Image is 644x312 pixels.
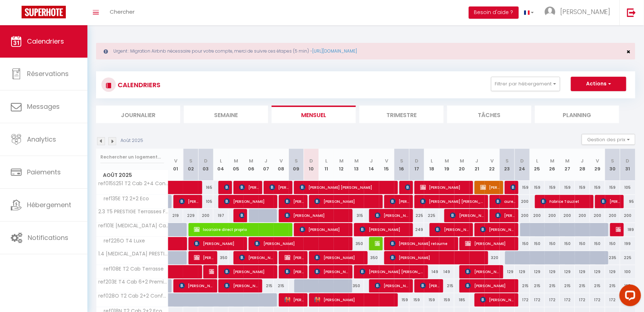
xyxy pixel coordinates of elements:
[349,237,364,250] div: 350
[515,293,530,307] div: 172
[269,180,290,194] span: [PERSON_NAME]
[620,181,635,194] div: 105
[239,180,259,194] span: [PERSON_NAME]
[97,237,147,245] span: ref226O T4 Luxe
[110,8,135,15] span: Chercher
[620,251,635,264] div: 225
[476,157,479,164] abbr: J
[480,223,516,236] span: [PERSON_NAME] BUGEAT
[280,157,283,164] abbr: V
[420,279,440,293] span: [PERSON_NAME] [PERSON_NAME]
[480,293,516,307] span: [PERSON_NAME]
[289,149,304,181] th: 09
[590,181,605,194] div: 159
[325,157,327,164] abbr: L
[409,149,425,181] th: 17
[168,209,183,222] div: 219
[605,251,620,264] div: 235
[121,137,143,144] p: Août 2025
[590,279,605,293] div: 215
[485,251,500,264] div: 320
[259,279,274,293] div: 215
[616,223,621,236] span: [PERSON_NAME]
[375,279,410,293] span: [PERSON_NAME]
[627,49,631,55] button: Close
[515,195,530,208] div: 200
[605,209,620,222] div: 200
[274,279,289,293] div: 215
[194,251,214,264] span: [PERSON_NAME]
[420,195,486,208] span: [PERSON_NAME] [PERSON_NAME]
[285,209,350,222] span: [PERSON_NAME]
[27,69,69,78] span: Réservations
[198,149,213,181] th: 03
[97,181,169,186] span: ref015S251 T2 Cab 2+4 Confort
[314,251,365,264] span: [PERSON_NAME]
[239,251,275,264] span: [PERSON_NAME]
[515,181,530,194] div: 159
[511,180,516,194] span: [PERSON_NAME]
[349,149,364,181] th: 13
[582,134,635,145] button: Gestion des prix
[575,209,590,222] div: 200
[575,237,590,250] div: 150
[375,209,410,222] span: [PERSON_NAME]
[364,149,379,181] th: 14
[601,195,621,208] span: [PERSON_NAME]
[339,157,344,164] abbr: M
[545,149,560,181] th: 26
[194,223,290,236] span: locataire direct proprio
[495,209,516,222] span: [PERSON_NAME]
[97,209,169,214] span: 2.3 T5 PRESTIGE Terrasses Fleuries
[97,293,169,299] span: ref028O T2 Cab 2+2 Confort
[359,106,444,123] li: Trimestre
[385,157,388,164] abbr: V
[194,237,244,250] span: [PERSON_NAME]
[254,237,350,250] span: [PERSON_NAME]
[469,6,519,19] button: Besoin d'aide ?
[97,265,166,273] span: ref108E T2 Cab Terrasse
[575,181,590,194] div: 159
[259,149,274,181] th: 07
[96,106,180,123] li: Journalier
[447,106,531,123] li: Tâches
[179,195,199,208] span: [PERSON_NAME]
[530,181,545,194] div: 159
[265,157,268,164] abbr: J
[620,279,635,293] div: 195
[454,149,470,181] th: 20
[530,209,545,222] div: 200
[198,195,213,208] div: 105
[530,293,545,307] div: 172
[454,293,470,307] div: 185
[174,157,177,164] abbr: V
[224,265,275,278] span: [PERSON_NAME]
[424,149,439,181] th: 18
[285,293,305,307] span: [PERSON_NAME]
[605,181,620,194] div: 159
[596,157,599,164] abbr: V
[28,233,68,242] span: Notifications
[571,77,626,91] button: Actions
[545,237,560,250] div: 150
[485,149,500,181] th: 22
[620,149,635,181] th: 31
[334,149,349,181] th: 12
[424,293,439,307] div: 159
[349,279,364,293] div: 350
[590,293,605,307] div: 172
[530,149,545,181] th: 25
[27,102,60,111] span: Messages
[445,157,449,164] abbr: M
[22,6,66,18] img: Super Booking
[611,157,614,164] abbr: S
[545,6,555,17] img: ...
[541,195,591,208] span: Fabrice Tauziet
[614,282,644,312] iframe: LiveChat chat widget
[560,7,611,16] span: [PERSON_NAME]
[620,265,635,278] div: 100
[435,223,470,236] span: [PERSON_NAME]
[183,149,198,181] th: 02
[515,279,530,293] div: 215
[314,195,380,208] span: [PERSON_NAME]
